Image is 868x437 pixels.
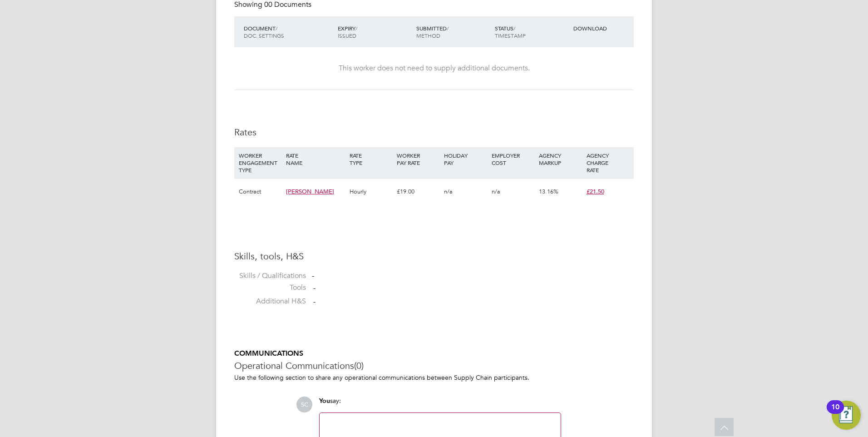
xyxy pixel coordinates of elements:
[234,373,634,382] p: Use the following section to share any operational communications between Supply Chain participants.
[442,147,489,171] div: HOLIDAY PAY
[319,397,330,405] span: You
[513,25,515,32] span: /
[395,147,442,171] div: WORKER PAY RATE
[571,20,634,36] div: DOWNLOAD
[234,349,634,358] h5: COMMUNICATIONS
[416,32,440,39] span: METHOD
[832,401,861,430] button: Open Resource Center, 10 new notifications
[234,283,306,293] label: Tools
[319,397,561,412] div: say:
[395,179,442,205] div: £19.00
[243,64,625,73] div: This worker does not need to supply additional documents.
[347,179,395,205] div: Hourly
[284,147,347,171] div: RATE NAME
[447,25,449,32] span: /
[312,271,634,281] div: -
[237,147,284,178] div: WORKER ENGAGEMENT TYPE
[338,32,356,39] span: ISSUED
[444,188,453,195] span: n/a
[489,147,537,171] div: EMPLOYER COST
[492,188,500,195] span: n/a
[296,397,312,412] span: SC
[234,360,634,372] h3: Operational Communications
[234,126,634,138] h3: Rates
[355,25,357,32] span: /
[242,20,335,44] div: DOCUMENT
[237,179,284,205] div: Contract
[313,283,316,293] span: -
[354,360,364,372] span: (0)
[539,188,558,195] span: 13.16%
[234,297,306,306] label: Additional H&S
[234,250,634,262] h3: Skills, tools, H&S
[414,20,493,44] div: SUBMITTED
[587,188,604,195] span: £21.50
[537,147,584,171] div: AGENCY MARKUP
[584,147,631,178] div: AGENCY CHARGE RATE
[234,271,306,281] label: Skills / Qualifications
[493,20,571,44] div: STATUS
[313,297,316,306] span: -
[335,20,414,44] div: EXPIRY
[276,25,277,32] span: /
[244,32,284,39] span: DOC. SETTINGS
[495,32,526,39] span: TIMESTAMP
[831,407,839,419] div: 10
[347,147,395,171] div: RATE TYPE
[286,188,334,195] span: [PERSON_NAME]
